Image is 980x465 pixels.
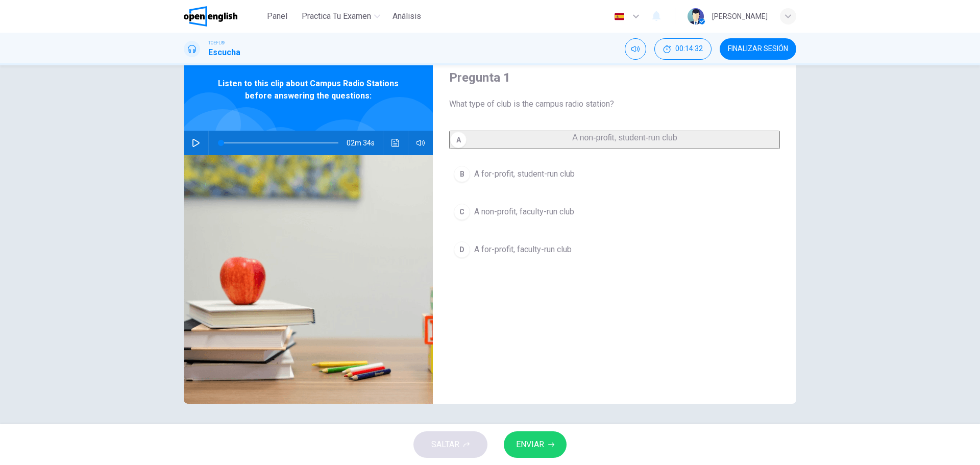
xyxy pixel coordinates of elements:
div: Ocultar [654,38,712,60]
img: Listen to this clip about Campus Radio Stations before answering the questions: [184,155,433,404]
button: Análisis [388,7,425,26]
span: 02m 34s [347,131,383,155]
span: 00:14:32 [675,45,703,53]
div: [PERSON_NAME] [712,10,768,22]
button: DA for-profit, faculty-run club [449,237,780,262]
div: A [450,132,467,148]
span: FINALIZAR SESIÓN [728,45,788,53]
button: Practica tu examen [298,7,384,26]
span: Análisis [393,10,421,22]
span: A for-profit, faculty-run club [474,243,572,256]
h4: Pregunta 1 [449,69,780,86]
div: B [454,166,470,182]
span: Practica tu examen [302,10,371,22]
button: Haz clic para ver la transcripción del audio [387,131,404,155]
span: A non-profit, faculty-run club [474,206,574,218]
span: TOEFL® [208,39,225,46]
button: Panel [261,7,293,26]
button: FINALIZAR SESIÓN [720,38,796,60]
span: A for-profit, student-run club [474,168,575,180]
button: 00:14:32 [654,38,712,60]
a: OpenEnglish logo [184,6,261,27]
span: What type of club is the campus radio station? [449,98,780,110]
button: BA for-profit, student-run club [449,161,780,187]
h1: Escucha [208,46,240,59]
span: ENVIAR [516,437,544,452]
div: Silenciar [625,38,646,60]
span: Panel [267,10,287,22]
button: ENVIAR [504,431,567,458]
button: AA non-profit, student-run club [449,131,780,149]
span: Listen to this clip about Campus Radio Stations before answering the questions: [217,78,400,102]
button: CA non-profit, faculty-run club [449,199,780,225]
div: D [454,241,470,258]
span: A non-profit, student-run club [572,133,677,142]
img: OpenEnglish logo [184,6,237,27]
img: Profile picture [688,8,704,25]
div: C [454,204,470,220]
img: es [613,13,626,20]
